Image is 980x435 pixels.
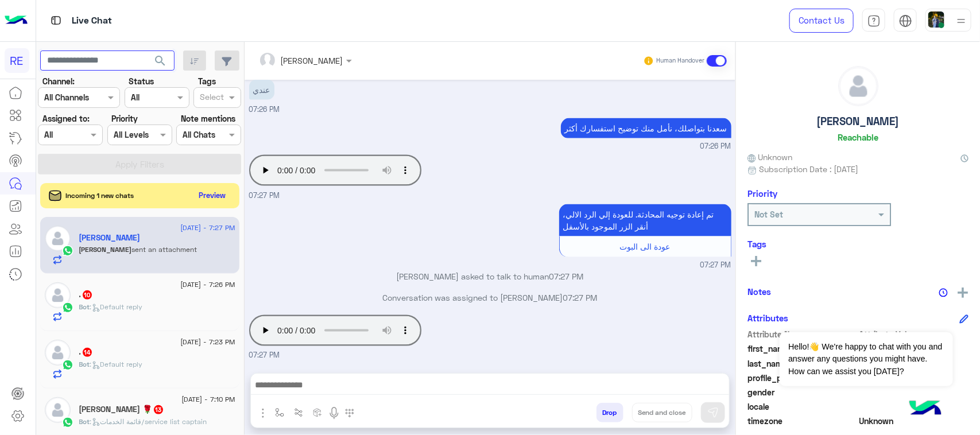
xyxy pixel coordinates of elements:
img: Trigger scenario [294,408,303,417]
h5: . [79,347,93,357]
button: Trigger scenario [289,403,308,422]
p: 19/8/2025, 7:27 PM [559,204,731,236]
label: Note mentions [181,112,235,125]
span: null [859,386,969,398]
span: [DATE] - 7:23 PM [180,337,235,347]
img: Logo [5,9,28,33]
button: Apply Filters [38,154,241,174]
span: [DATE] - 7:26 PM [180,279,235,290]
span: 14 [83,348,92,357]
small: Human Handover [656,56,704,65]
button: Send and close [632,403,692,422]
audio: Your browser does not support the audio tag. [249,315,421,346]
p: Conversation was assigned to [PERSON_NAME] [249,292,731,304]
img: WhatsApp [62,302,73,313]
p: [PERSON_NAME] asked to talk to human [249,270,731,282]
span: search [153,54,167,68]
img: create order [313,408,322,417]
img: WhatsApp [62,359,73,371]
img: tab [49,13,63,28]
audio: Your browser does not support the audio tag. [249,155,421,186]
img: notes [939,288,948,297]
h6: Notes [747,286,771,297]
h5: فارس الرويلي 🌹 [79,405,164,414]
p: 19/8/2025, 7:26 PM [561,118,731,138]
span: عودة الى البوت [620,242,671,251]
h5: . [79,290,93,300]
button: Drop [596,403,623,422]
span: gender [747,386,857,398]
span: profile_pic [747,372,857,384]
span: Subscription Date : [DATE] [759,163,858,175]
span: Incoming 1 new chats [66,191,134,201]
span: Unknown [859,415,969,427]
label: Channel: [42,75,75,87]
img: defaultAdmin.png [45,340,71,366]
span: [DATE] - 7:10 PM [181,394,235,405]
label: Assigned to: [42,112,90,125]
h6: Reachable [838,132,878,142]
img: WhatsApp [62,245,73,257]
span: 07:27 PM [700,260,731,271]
img: defaultAdmin.png [45,282,71,308]
span: 07:26 PM [700,141,731,152]
span: : Default reply [90,302,143,311]
img: tab [899,14,912,28]
img: defaultAdmin.png [45,226,71,251]
img: send attachment [256,406,270,420]
img: send voice note [327,406,341,420]
span: last_name [747,358,857,370]
img: send message [707,407,719,418]
span: 07:27 PM [249,191,280,200]
img: add [958,288,968,298]
span: 07:27 PM [249,351,280,360]
span: Bot [79,360,90,368]
button: select flow [270,403,289,422]
a: tab [862,9,885,33]
span: Bot [79,302,90,311]
span: : Default reply [90,360,143,368]
div: RE [5,48,29,73]
h6: Attributes [747,313,788,323]
img: defaultAdmin.png [839,67,878,106]
button: create order [308,403,327,422]
span: timezone [747,415,857,427]
span: 07:27 PM [563,293,598,302]
label: Tags [198,75,216,87]
div: Select [198,91,224,106]
h6: Tags [747,239,969,249]
span: locale [747,401,857,413]
span: Unknown [747,151,792,163]
span: [DATE] - 7:27 PM [180,223,235,233]
img: profile [954,14,969,28]
img: make a call [345,409,354,418]
span: Hello!👋 We're happy to chat with you and answer any questions you might have. How can we assist y... [780,332,952,386]
span: 10 [83,290,92,300]
span: 13 [154,405,163,414]
label: Status [129,75,154,87]
span: 07:27 PM [549,271,584,281]
img: hulul-logo.png [905,389,946,429]
img: userImage [928,11,944,28]
img: WhatsApp [62,417,73,428]
span: sent an attachment [132,245,197,254]
p: Live Chat [72,13,112,29]
button: search [146,51,175,75]
span: Bot [79,417,90,426]
span: first_name [747,343,857,355]
label: Priority [111,112,138,125]
span: [PERSON_NAME] [79,245,132,254]
span: Attribute Name [747,328,857,340]
img: defaultAdmin.png [45,397,71,423]
h6: Priority [747,188,777,199]
a: Contact Us [789,9,854,33]
h5: Ali [79,233,141,243]
p: 19/8/2025, 7:26 PM [249,80,274,100]
span: 07:26 PM [249,105,280,114]
img: select flow [275,408,284,417]
span: null [859,401,969,413]
button: Preview [194,187,231,204]
h5: [PERSON_NAME] [817,115,900,128]
span: : قائمة الخدمات/service list captain [90,417,207,426]
img: tab [867,14,881,28]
